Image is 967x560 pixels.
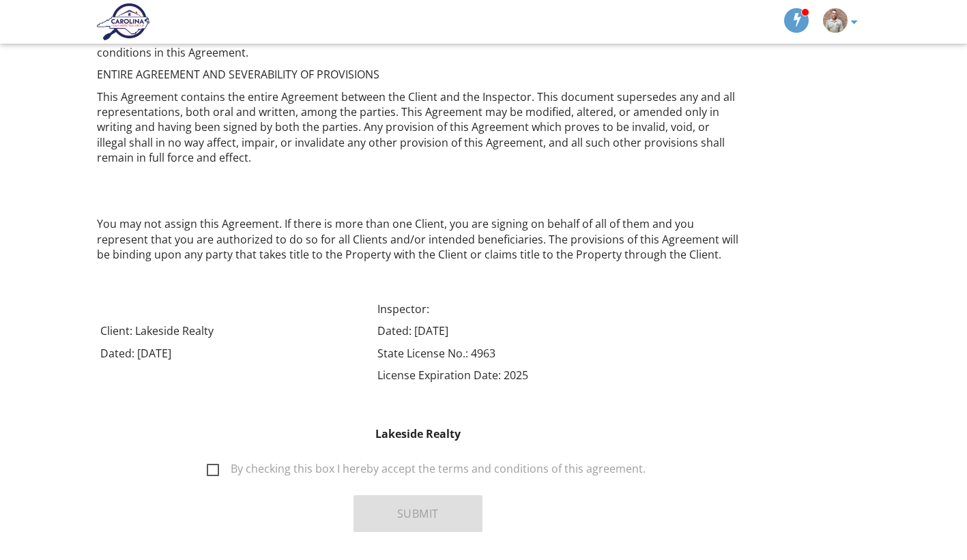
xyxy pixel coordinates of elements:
label: By checking this box I hereby accept the terms and conditions of this agreement. [207,462,646,480]
p: If anyone other than the Client relies upon the inspection report, that person agrees to be bound... [97,29,739,60]
p: This Agreement contains the entire Agreement between the Client and the Inspector. This document ... [97,89,739,166]
p: Inspector: [377,301,735,316]
p: Dated: [DATE] [377,323,735,338]
button: Submit [353,495,482,532]
img: Carolina Home Inspection Group [97,3,149,40]
p: License Expiration Date: 2025 [377,368,735,383]
p: State License No.: 4963 [377,346,735,361]
strong: Lakeside Realty [375,426,461,441]
p: Client: Lakeside Realty [100,323,371,338]
p: Dated: [DATE] [100,346,371,361]
p: You may not assign this Agreement. If there is more than one Client, you are signing on behalf of... [97,216,739,262]
img: img_2985.jpg [823,8,848,33]
p: ENTIRE AGREEMENT AND SEVERABILITY OF PROVISIONS [97,67,739,82]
